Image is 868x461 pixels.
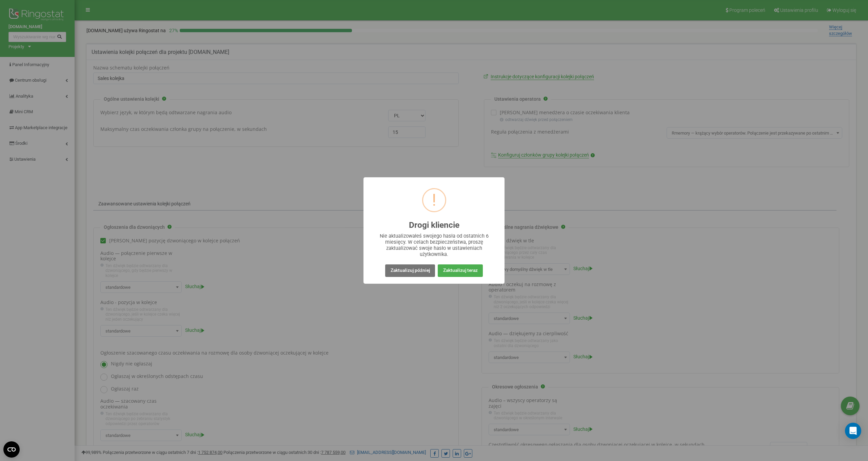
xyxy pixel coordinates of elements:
div: Open Intercom Messenger [845,423,861,439]
div: Nie aktualizowałeś swojego hasła od ostatnich 6 miesięcy. W celach bezpieczeństwa, proszę zaktual... [377,233,491,257]
div: ! [432,189,436,211]
button: Zaktualizuj teraz [438,264,482,277]
h2: Drogi kliencie [409,221,459,230]
button: Open CMP widget [3,441,20,458]
button: Zaktualizuj później [385,264,435,277]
